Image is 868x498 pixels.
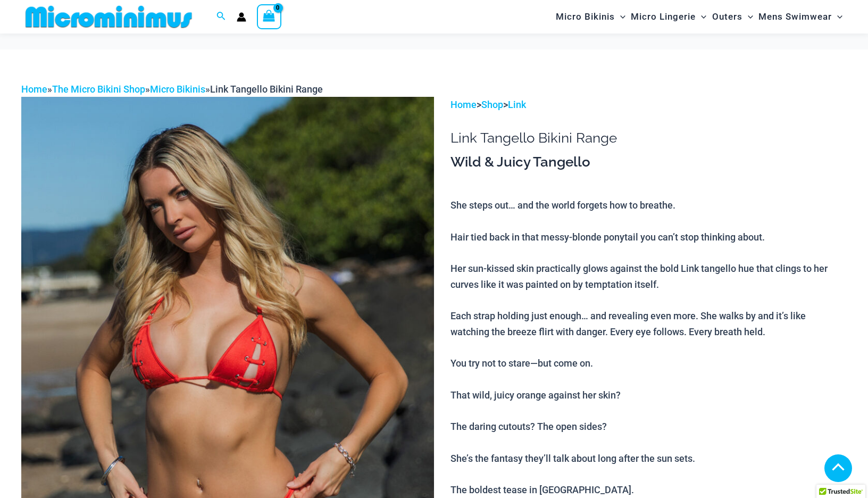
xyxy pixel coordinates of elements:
a: Search icon link [216,10,226,23]
a: Micro LingerieMenu ToggleMenu Toggle [628,3,709,30]
span: Menu Toggle [832,3,842,30]
a: Micro Bikinis [150,84,205,95]
span: Menu Toggle [696,3,706,30]
a: Link [508,99,526,110]
a: View Shopping Cart, empty [257,4,281,29]
span: Link Tangello Bikini Range [210,84,323,95]
span: Micro Lingerie [631,3,696,30]
img: MM SHOP LOGO FLAT [21,5,196,29]
h3: Wild & Juicy Tangello [450,153,847,171]
a: Micro BikinisMenu ToggleMenu Toggle [553,3,628,30]
a: OutersMenu ToggleMenu Toggle [710,3,756,30]
a: Home [21,84,47,95]
span: Menu Toggle [615,3,625,30]
a: Mens SwimwearMenu ToggleMenu Toggle [756,3,845,30]
p: > > [450,97,847,113]
span: Menu Toggle [742,3,753,30]
h1: Link Tangello Bikini Range [450,130,847,146]
a: Account icon link [237,12,246,22]
a: Shop [481,99,503,110]
a: The Micro Bikini Shop [52,84,145,95]
span: Micro Bikinis [556,3,615,30]
span: » » » [21,84,323,95]
a: Home [450,99,477,110]
span: Mens Swimwear [758,3,832,30]
nav: Site Navigation [552,2,847,32]
span: Outers [712,3,742,30]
